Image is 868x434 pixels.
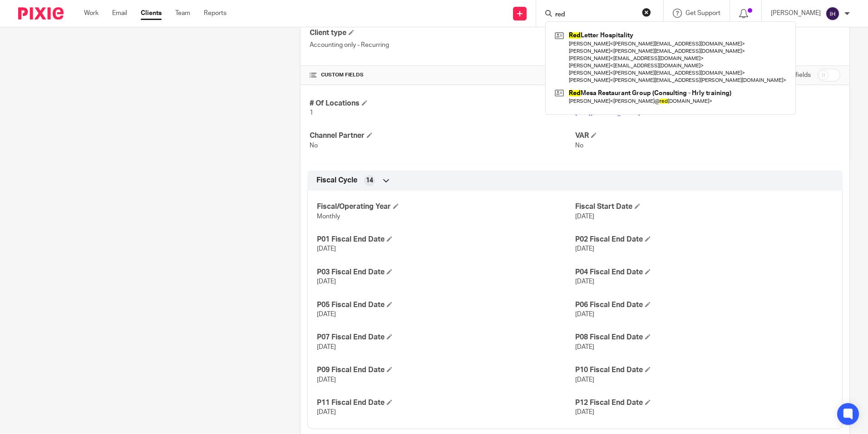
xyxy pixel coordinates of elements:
[317,344,336,350] span: [DATE]
[575,278,594,285] span: [DATE]
[317,213,340,220] span: Monthly
[575,409,594,415] span: [DATE]
[825,6,840,21] img: svg%3E
[642,8,651,17] button: Clear
[575,311,594,318] span: [DATE]
[310,110,313,116] span: 1
[317,235,575,244] h4: P01 Fiscal End Date
[575,131,840,141] h4: VAR
[317,365,575,375] h4: P09 Fiscal End Date
[575,246,594,252] span: [DATE]
[366,176,373,185] span: 14
[141,9,162,18] a: Clients
[175,9,190,18] a: Team
[575,235,833,244] h4: P02 Fiscal End Date
[575,300,833,310] h4: P06 Fiscal End Date
[575,267,833,277] h4: P04 Fiscal End Date
[316,176,357,185] span: Fiscal Cycle
[554,11,636,19] input: Search
[317,398,575,408] h4: P11 Fiscal End Date
[310,71,575,79] h4: CUSTOM FIELDS
[771,9,821,18] p: [PERSON_NAME]
[112,9,127,18] a: Email
[84,9,99,18] a: Work
[310,28,575,38] h4: Client type
[575,142,583,149] span: No
[317,278,336,285] span: [DATE]
[575,333,833,342] h4: P08 Fiscal End Date
[575,365,833,375] h4: P10 Fiscal End Date
[686,10,720,16] span: Get Support
[317,246,336,252] span: [DATE]
[317,202,575,212] h4: Fiscal/Operating Year
[317,333,575,342] h4: P07 Fiscal End Date
[317,267,575,277] h4: P03 Fiscal End Date
[575,202,833,212] h4: Fiscal Start Date
[575,377,594,383] span: [DATE]
[575,213,594,220] span: [DATE]
[575,398,833,408] h4: P12 Fiscal End Date
[317,300,575,310] h4: P05 Fiscal End Date
[310,131,575,141] h4: Channel Partner
[317,409,336,415] span: [DATE]
[575,344,594,350] span: [DATE]
[310,99,575,108] h4: # Of Locations
[18,7,64,20] img: Pixie
[317,311,336,318] span: [DATE]
[317,377,336,383] span: [DATE]
[310,40,575,50] p: Accounting only - Recurring
[204,9,227,18] a: Reports
[310,142,318,149] span: No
